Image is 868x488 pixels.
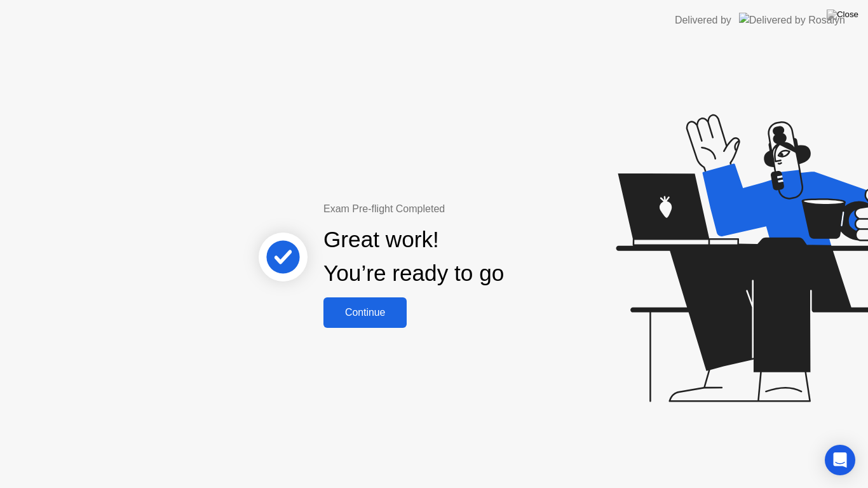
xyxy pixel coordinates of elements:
[323,201,586,217] div: Exam Pre-flight Completed
[675,13,731,28] div: Delivered by
[323,223,504,290] div: Great work! You’re ready to go
[739,13,845,27] img: Delivered by Rosalyn
[827,10,858,20] img: Close
[327,307,403,318] div: Continue
[825,445,855,475] div: Open Intercom Messenger
[323,297,407,328] button: Continue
